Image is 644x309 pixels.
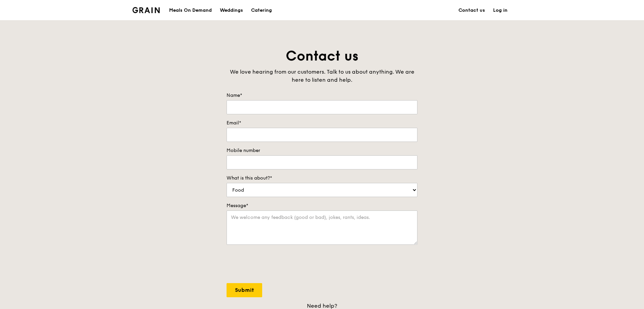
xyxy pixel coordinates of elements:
label: What is this about?* [227,175,417,182]
div: Catering [251,0,272,21]
div: Weddings [220,0,243,21]
div: Meals On Demand [169,0,212,21]
a: Weddings [216,0,247,21]
label: Mobile number [227,147,417,154]
label: Email* [227,120,417,126]
label: Name* [227,92,417,99]
iframe: reCAPTCHA [227,252,329,278]
div: We love hearing from our customers. Talk to us about anything. We are here to listen and help. [227,68,417,84]
h1: Contact us [227,47,417,65]
a: Contact us [454,0,489,21]
a: Catering [247,0,276,21]
a: Log in [489,0,512,21]
input: Submit [227,283,262,297]
label: Message* [227,202,417,209]
img: Grain [132,7,160,13]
